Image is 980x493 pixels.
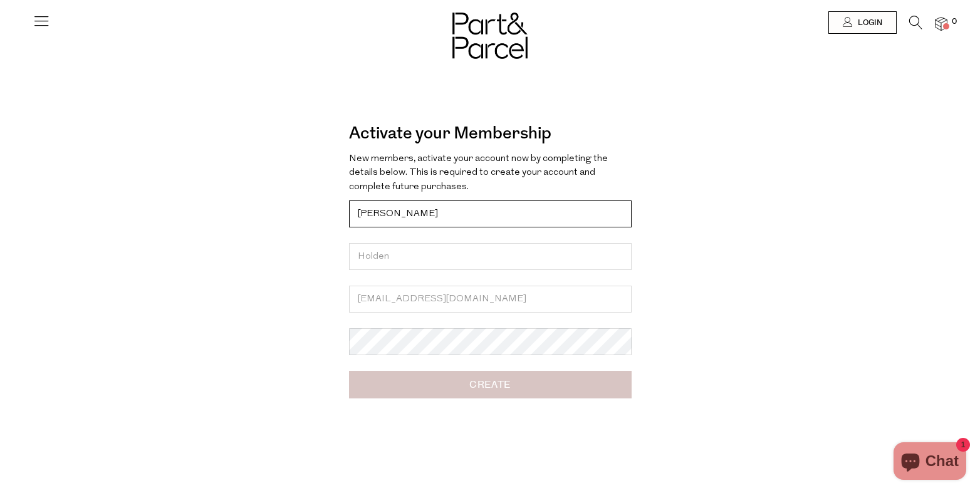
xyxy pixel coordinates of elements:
[349,152,632,195] p: New members, activate your account now by completing the details below. This is required to creat...
[890,442,970,483] inbox-online-store-chat: Shopify online store chat
[855,18,882,28] span: Login
[349,119,551,148] a: Activate your Membership
[349,371,632,398] input: Create
[349,243,632,270] input: Last Name
[349,286,632,313] input: Email
[828,11,897,34] a: Login
[349,200,632,227] input: First Name
[935,17,947,30] a: 0
[452,13,528,59] img: Part&Parcel
[949,16,960,28] span: 0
